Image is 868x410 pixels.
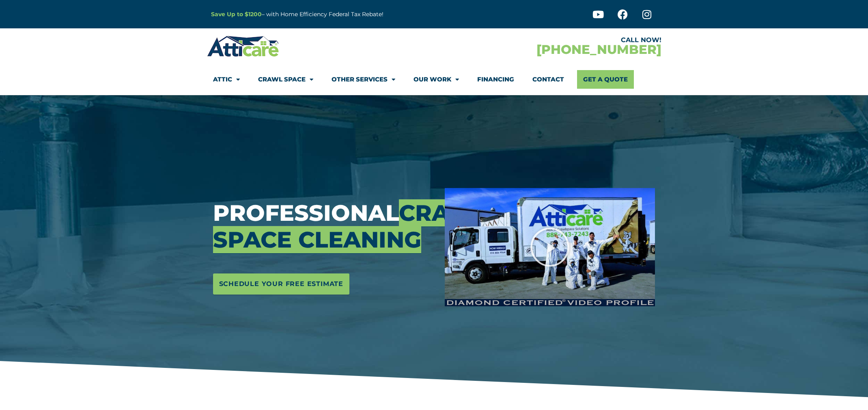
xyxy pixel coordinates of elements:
[530,227,570,267] div: Play Video
[213,70,240,89] a: Attic
[211,10,474,19] p: – with Home Efficiency Federal Tax Rebate!
[577,70,634,89] a: Get A Quote
[477,70,514,89] a: Financing
[213,200,433,253] h3: Professional
[258,70,313,89] a: Crawl Space
[213,273,350,295] a: Schedule Your Free Estimate
[332,70,395,89] a: Other Services
[213,199,488,253] span: Crawl Space Cleaning
[211,11,262,18] a: Save Up to $1200
[213,70,655,89] nav: Menu
[434,37,661,43] div: CALL NOW!
[532,70,564,89] a: Contact
[219,278,344,290] span: Schedule Your Free Estimate
[414,70,459,89] a: Our Work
